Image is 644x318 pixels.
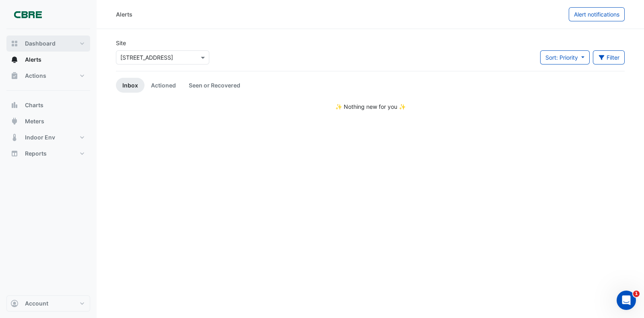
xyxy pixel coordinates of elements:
a: Seen or Recovered [182,78,247,93]
app-icon: Actions [10,72,19,80]
app-icon: Indoor Env [10,133,19,141]
button: Actions [6,68,90,84]
img: Company Logo [10,6,46,23]
span: Alerts [25,56,41,64]
button: Dashboard [6,35,90,52]
a: Inbox [116,78,144,93]
a: Actioned [144,78,182,93]
span: Dashboard [25,39,56,48]
button: Sort: Priority [540,50,590,64]
div: ✨ Nothing new for you ✨ [116,102,625,111]
span: 1 [633,291,640,297]
div: Alerts [116,10,132,19]
span: Actions [25,72,46,80]
iframe: Intercom live chat [617,291,636,310]
span: Indoor Env [25,133,55,141]
button: Meters [6,113,90,129]
app-icon: Reports [10,150,19,158]
label: Site [116,39,126,47]
span: Account [25,299,48,308]
span: Alert notifications [574,11,619,18]
app-icon: Alerts [10,56,19,64]
button: Charts [6,97,90,113]
app-icon: Dashboard [10,39,19,48]
app-icon: Meters [10,117,19,125]
button: Filter [593,50,625,64]
button: Alerts [6,52,90,68]
span: Charts [25,101,43,109]
span: Sort: Priority [545,54,578,61]
button: Alert notifications [569,7,625,21]
button: Reports [6,145,90,162]
app-icon: Charts [10,101,19,109]
span: Reports [25,150,47,158]
button: Account [6,295,90,312]
span: Meters [25,117,44,125]
button: Indoor Env [6,129,90,145]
